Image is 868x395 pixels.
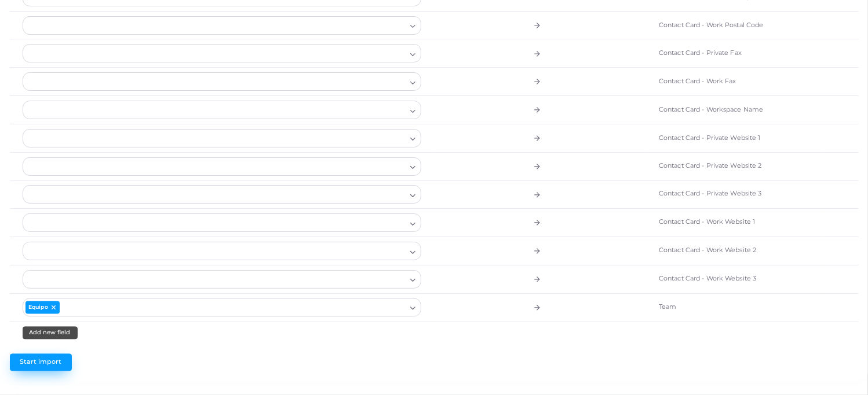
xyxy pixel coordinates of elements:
td: Contact Card - Work Fax [646,68,825,96]
button: Add new field [23,327,78,340]
span: Start import [20,358,61,366]
td: Contact Card - Private Website 3 [646,180,825,209]
td: Contact Card - Work Website 2 [646,237,825,265]
td: Contact Card - Work Website 3 [646,265,825,293]
span: Add new field [30,329,71,336]
span: Equipo [28,305,48,310]
button: Start import [10,354,72,371]
td: Contact Card - Private Website 2 [646,152,825,180]
td: Team [646,293,825,322]
td: Contact Card - Work Postal Code [646,11,825,39]
td: Contact Card - Work Website 1 [646,209,825,237]
td: Contact Card - Private Website 1 [646,124,825,152]
td: Contact Card - Private Fax [646,39,825,68]
td: Contact Card - Workspace Name [646,96,825,124]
